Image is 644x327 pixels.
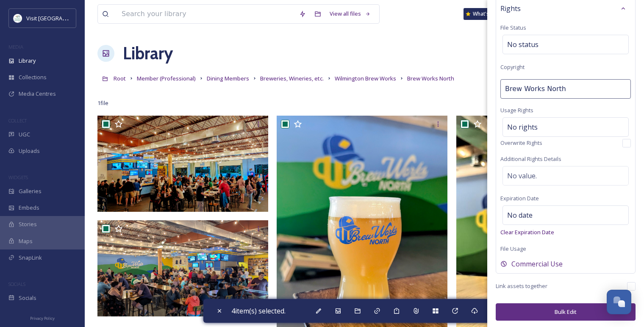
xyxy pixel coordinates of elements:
[207,73,249,83] a: Dining Members
[26,14,92,22] span: Visit [GEOGRAPHIC_DATA]
[19,90,56,98] span: Media Centres
[8,44,23,50] span: MEDIA
[496,303,636,321] button: Bulk Edit
[30,313,55,323] a: Privacy Policy
[97,99,108,107] span: 1 file
[8,281,25,287] span: SOCIALS
[511,259,563,269] span: Commercial Use
[19,73,47,81] span: Collections
[97,116,268,212] img: PXL_20250628_002652703~2 (1).jpg
[500,155,561,163] span: Additional Rights Details
[496,282,547,290] span: Link assets together
[500,194,539,202] span: Expiration Date
[137,75,196,82] span: Member (Professional)
[117,5,295,23] input: Search your library
[19,130,30,139] span: UGC
[500,245,526,252] span: File Usage
[231,306,286,316] span: 4 item(s) selected.
[507,171,537,181] span: No value.
[114,73,126,83] a: Root
[507,122,538,132] span: No rights
[500,106,533,114] span: Usage Rights
[19,254,42,262] span: SnapLink
[500,228,554,236] span: Clear Expiration Date
[19,220,37,228] span: Stories
[260,75,324,82] span: Breweries, Wineries, etc.
[335,75,396,82] span: Wilmington Brew Works
[500,139,542,147] span: Overwrite Rights
[137,73,196,83] a: Member (Professional)
[19,204,39,212] span: Embeds
[19,237,33,245] span: Maps
[207,75,249,82] span: Dining Members
[260,73,324,83] a: Breweries, Wineries, etc.
[500,24,526,31] span: File Status
[8,117,27,124] span: COLLECT
[500,3,521,14] span: Rights
[500,63,525,71] span: Copyright
[464,8,506,20] a: What's New
[19,147,40,155] span: Uploads
[607,290,631,314] button: Open Chat
[19,57,36,65] span: Library
[19,294,36,302] span: Socials
[30,316,55,321] span: Privacy Policy
[114,75,126,82] span: Root
[407,75,454,82] span: Brew Works North
[14,14,22,22] img: download%20%281%29.jpeg
[507,39,539,50] span: No status
[123,41,173,66] a: Library
[407,73,454,83] a: Brew Works North
[19,187,42,195] span: Galleries
[325,6,375,22] a: View all files
[8,174,28,180] span: WIDGETS
[507,210,533,220] span: No date
[335,73,396,83] a: Wilmington Brew Works
[97,220,268,316] img: PXL_20250628_000048918.jpg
